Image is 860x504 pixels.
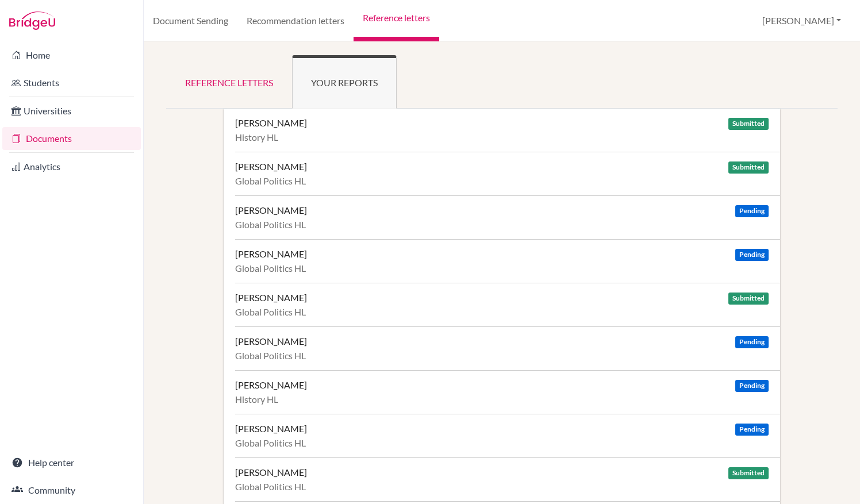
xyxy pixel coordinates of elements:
[235,306,769,318] div: Global Politics HL
[235,205,307,216] div: [PERSON_NAME]
[235,132,769,143] div: History HL
[235,109,780,152] a: [PERSON_NAME] Submitted History HL
[235,481,769,493] div: Global Politics HL
[235,263,769,274] div: Global Politics HL
[235,152,780,195] a: [PERSON_NAME] Submitted Global Politics HL
[235,195,780,239] a: [PERSON_NAME] Pending Global Politics HL
[757,10,846,32] button: [PERSON_NAME]
[235,370,780,414] a: [PERSON_NAME] Pending History HL
[735,380,769,392] span: Pending
[235,239,780,283] a: [PERSON_NAME] Pending Global Politics HL
[9,11,55,30] img: Bridge-U
[235,175,769,187] div: Global Politics HL
[735,336,769,348] span: Pending
[2,99,141,122] a: Universities
[235,248,307,260] div: [PERSON_NAME]
[735,249,769,261] span: Pending
[235,117,307,129] div: [PERSON_NAME]
[292,55,397,109] a: Your reports
[235,283,780,326] a: [PERSON_NAME] Submitted Global Politics HL
[735,424,769,436] span: Pending
[235,161,307,172] div: [PERSON_NAME]
[235,414,780,457] a: [PERSON_NAME] Pending Global Politics HL
[235,379,307,391] div: [PERSON_NAME]
[2,451,141,474] a: Help center
[2,479,141,502] a: Community
[728,161,769,174] span: Submitted
[2,155,141,178] a: Analytics
[235,336,307,347] div: [PERSON_NAME]
[735,205,769,217] span: Pending
[235,350,769,361] div: Global Politics HL
[2,71,141,94] a: Students
[728,467,769,479] span: Submitted
[235,437,769,449] div: Global Politics HL
[235,467,307,478] div: [PERSON_NAME]
[2,44,141,67] a: Home
[2,127,141,150] a: Documents
[166,55,292,109] a: Reference letters
[235,457,780,501] a: [PERSON_NAME] Submitted Global Politics HL
[235,423,307,434] div: [PERSON_NAME]
[728,293,769,305] span: Submitted
[235,394,769,405] div: History HL
[235,292,307,303] div: [PERSON_NAME]
[235,326,780,370] a: [PERSON_NAME] Pending Global Politics HL
[235,219,769,230] div: Global Politics HL
[728,118,769,130] span: Submitted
